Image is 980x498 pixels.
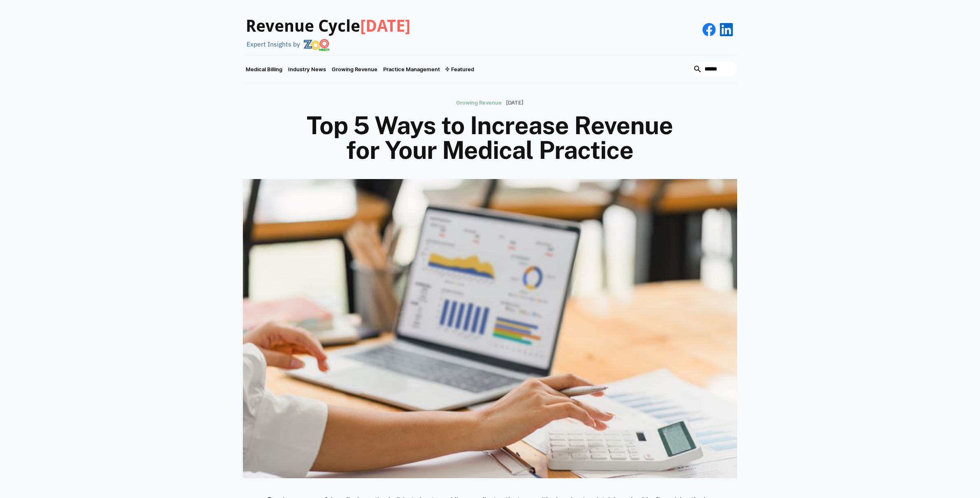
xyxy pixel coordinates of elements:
[456,100,502,106] p: Growing Revenue
[246,16,411,36] h3: Revenue Cycle
[243,8,411,51] a: Revenue Cycle[DATE]Expert Insights by
[381,56,443,83] a: Practice Management
[247,40,300,48] div: Expert Insights by
[293,113,688,163] h1: Top 5 Ways to Increase Revenue for Your Medical Practice
[506,100,524,106] p: [DATE]
[443,56,477,83] div: Featured
[286,56,329,83] a: Industry News
[452,66,475,72] div: Featured
[361,16,411,36] span: [DATE]
[456,95,502,109] a: Growing Revenue
[243,56,286,83] a: Medical Billing
[329,56,381,83] a: Growing Revenue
